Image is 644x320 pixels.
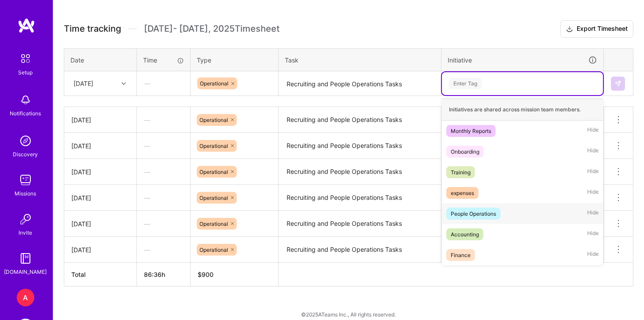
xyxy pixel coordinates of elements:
div: — [137,212,190,235]
span: Hide [587,249,599,261]
div: People Operations [451,209,496,218]
span: Hide [587,208,599,220]
div: [DATE] [71,219,129,228]
th: Type [191,48,279,71]
div: Invite [19,228,33,237]
span: Hide [587,228,599,240]
span: Operational [199,117,228,123]
img: guide book [17,250,34,267]
textarea: Recruiting and People Operations Tasks [280,160,440,184]
img: setup [16,49,35,68]
div: — [137,160,190,184]
i: icon Download [566,25,573,34]
div: [DATE] [71,193,129,202]
img: discovery [17,132,34,150]
span: Operational [200,80,228,87]
div: Initiative [448,55,597,65]
i: icon Chevron [121,81,126,86]
th: Date [64,48,137,71]
div: [DATE] [71,167,129,177]
div: — [137,72,190,95]
span: Hide [587,187,599,199]
div: — [137,238,190,261]
span: Operational [199,221,228,227]
textarea: Recruiting and People Operations Tasks [280,238,440,262]
th: $900 [191,263,279,287]
a: A [15,289,37,306]
button: Export Timesheet [560,20,633,38]
span: Hide [587,166,599,178]
div: [DATE] [71,245,129,254]
span: Operational [199,246,228,253]
div: — [137,186,190,210]
th: Total [64,263,137,287]
textarea: Recruiting and People Operations Tasks [280,186,440,210]
textarea: Recruiting and People Operations Tasks [280,108,440,132]
div: Enter Tag [449,77,482,90]
img: Submit [615,80,622,87]
div: Setup [18,68,33,77]
img: bell [17,91,34,109]
span: Hide [587,125,599,137]
span: [DATE] - [DATE] , 2025 Timesheet [144,23,280,34]
div: Onboarding [451,147,479,156]
div: expenses [451,188,474,198]
div: Missions [15,189,37,198]
div: A [17,289,34,306]
div: Discovery [13,150,38,159]
div: — [137,108,190,132]
th: Task [279,48,442,71]
span: Hide [587,146,599,158]
span: Operational [199,143,228,149]
textarea: Recruiting and People Operations Tasks [280,212,440,236]
div: Training [451,168,471,177]
div: Initiatives are shared across mission team members. [442,99,603,121]
div: [DOMAIN_NAME] [4,267,47,276]
span: Operational [199,195,228,201]
div: [DATE] [71,115,129,125]
th: 86:36h [137,263,191,287]
span: Operational [199,169,228,175]
textarea: Recruiting and People Operations Tasks [280,72,440,96]
span: Time tracking [64,23,121,34]
div: Accounting [451,230,479,239]
img: logo [18,18,35,33]
div: Time [143,55,184,65]
div: [DATE] [71,141,129,151]
div: [DATE] [74,79,93,88]
div: Notifications [10,109,41,118]
img: Invite [17,210,34,228]
div: — [137,134,190,158]
img: teamwork [17,171,34,189]
div: Finance [451,250,471,260]
div: Monthly Reports [451,126,491,136]
textarea: Recruiting and People Operations Tasks [280,134,440,158]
